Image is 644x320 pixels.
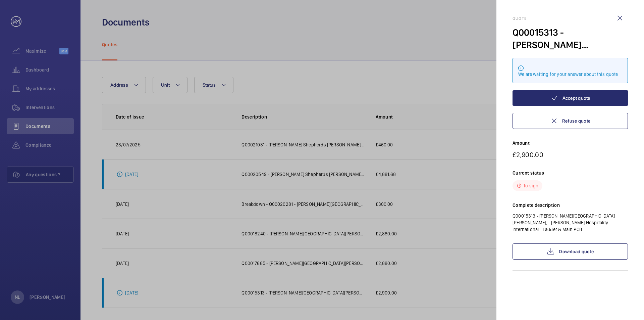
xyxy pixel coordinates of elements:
[513,140,628,146] p: Amount
[513,16,628,21] h2: Quote
[513,113,628,129] button: Refuse quote
[513,243,628,260] a: Download quote
[523,182,538,189] p: To sign
[513,213,628,233] p: Q00015313 - [PERSON_NAME][GEOGRAPHIC_DATA][PERSON_NAME], - [PERSON_NAME] Hospitality Internationa...
[518,71,622,78] div: We are waiting for your answer about this quote
[513,90,628,106] button: Accept quote
[513,170,628,176] p: Current status
[513,26,628,51] div: Q00015313 - [PERSON_NAME][GEOGRAPHIC_DATA][PERSON_NAME], - [PERSON_NAME] Hospitality Internationa...
[513,150,628,159] p: £2,900.00
[513,202,628,209] p: Complete description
